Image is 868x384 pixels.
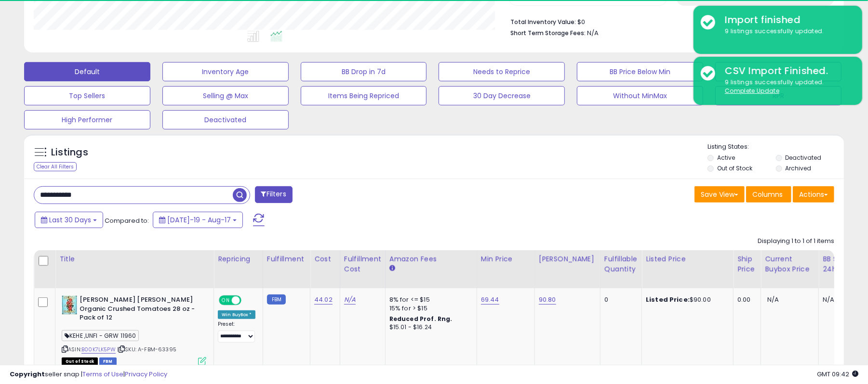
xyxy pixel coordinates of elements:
button: Columns [746,186,791,203]
a: 69.44 [481,295,499,305]
div: Amazon Fees [389,254,473,264]
p: Listing States: [708,142,844,152]
div: Fulfillment Cost [344,254,381,274]
a: Privacy Policy [125,370,167,379]
a: Terms of Use [82,370,123,379]
div: BB Share 24h. [823,254,858,274]
span: KEHE ,UNFI - GRW 11960 [62,330,139,341]
button: 30 Day Decrease [439,86,565,105]
span: ON [220,296,232,305]
div: Fulfillment [267,254,306,264]
b: Listed Price: [646,295,690,304]
b: [PERSON_NAME] [PERSON_NAME] Organic Crushed Tomatoes 28 oz - Pack of 12 [80,295,197,325]
button: Last 30 Days [35,212,103,228]
span: | SKU: A-FBM-63395 [117,346,176,353]
div: N/A [823,295,855,304]
div: Fulfillable Quantity [604,254,638,274]
b: Short Term Storage Fees: [510,29,586,37]
div: 9 listings successfully updated. [718,78,855,96]
span: 2025-09-17 09:42 GMT [817,370,858,379]
div: Title [59,254,210,264]
a: N/A [344,295,356,305]
span: Columns [752,190,783,199]
span: N/A [587,28,599,38]
div: Cost [314,254,336,264]
label: Deactivated [786,154,822,162]
b: Total Inventory Value: [510,18,576,26]
li: $0 [510,15,827,27]
button: BB Price Below Min [577,62,703,81]
button: Items Being Repriced [301,86,427,105]
button: High Performer [24,110,150,129]
small: Amazon Fees. [389,264,395,273]
div: Displaying 1 to 1 of 1 items [758,237,834,246]
div: 9 listings successfully updated. [718,27,855,36]
a: 90.80 [539,295,556,305]
button: Without MinMax [577,86,703,105]
div: [PERSON_NAME] [539,254,596,264]
span: Last 30 Days [49,215,91,225]
div: Min Price [481,254,531,264]
div: $90.00 [646,295,726,304]
div: Ship Price [737,254,757,274]
button: Default [24,62,150,81]
label: Active [717,154,735,162]
span: Compared to: [105,216,149,225]
div: 0.00 [737,295,753,304]
div: 15% for > $15 [389,304,469,313]
div: seller snap | | [10,370,167,379]
button: Save View [694,186,745,203]
span: All listings that are currently out of stock and unavailable for purchase on Amazon [62,358,98,366]
span: FBM [99,358,117,366]
button: [DATE]-19 - Aug-17 [153,212,243,228]
a: B00K7LK5PW [81,346,116,354]
div: Repricing [218,254,259,264]
button: Needs to Reprice [439,62,565,81]
b: Reduced Prof. Rng. [389,315,453,323]
span: N/A [767,295,779,304]
span: OFF [240,296,255,305]
u: Complete Update [725,87,779,95]
label: Out of Stock [717,164,752,172]
div: CSV Import Finished. [718,64,855,78]
div: Import finished [718,13,855,27]
div: Current Buybox Price [765,254,815,274]
div: Win BuyBox * [218,310,255,319]
div: Listed Price [646,254,729,264]
button: Filters [255,186,293,203]
h5: Listings [51,146,88,159]
div: Clear All Filters [34,162,77,171]
div: 8% for <= $15 [389,295,469,304]
button: Deactivated [162,110,289,129]
button: BB Drop in 7d [301,62,427,81]
div: ASIN: [62,295,206,364]
img: 516ukjQOXYL._SL40_.jpg [62,295,77,315]
div: $15.01 - $16.24 [389,323,469,332]
label: Archived [786,164,812,172]
a: 44.02 [314,295,333,305]
div: Preset: [218,321,255,343]
button: Inventory Age [162,62,289,81]
small: FBM [267,294,286,305]
button: Top Sellers [24,86,150,105]
strong: Copyright [10,370,45,379]
span: [DATE]-19 - Aug-17 [167,215,231,225]
div: 0 [604,295,634,304]
button: Actions [793,186,834,203]
button: Selling @ Max [162,86,289,105]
